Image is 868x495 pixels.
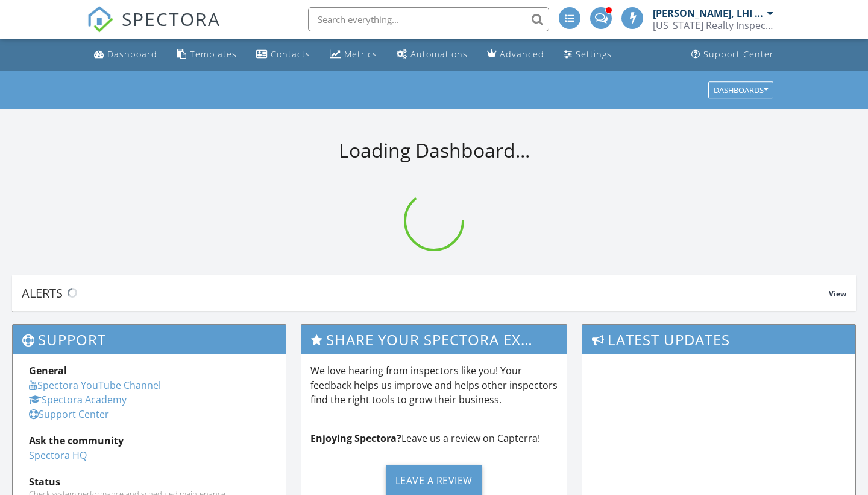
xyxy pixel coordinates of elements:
div: Status [29,474,269,489]
div: Dashboard [107,48,157,60]
div: Support Center [703,48,774,60]
div: Dashboards [714,86,768,94]
h3: Support [13,325,286,354]
a: Automations (Advanced) [392,43,473,66]
a: Spectora HQ [29,449,87,462]
a: Spectora YouTube Channel [29,378,161,392]
input: Search everything... [308,7,549,31]
a: Support Center [29,407,109,421]
div: Settings [576,48,612,60]
a: Support Center [687,43,779,66]
img: The Best Home Inspection Software - Spectora [87,6,113,33]
div: Advanced [500,48,544,60]
a: Spectora Academy [29,393,127,406]
a: Contacts [251,43,315,66]
div: Contacts [271,48,310,60]
div: Automations [410,48,468,60]
p: Leave us a review on Capterra! [310,431,558,445]
strong: Enjoying Spectora? [310,432,401,445]
h3: Latest Updates [582,325,855,354]
p: We love hearing from inspectors like you! Your feedback helps us improve and helps other inspecto... [310,363,558,407]
a: Metrics [325,43,382,66]
a: Advanced [482,43,549,66]
div: Ask the community [29,433,269,448]
h3: Share Your Spectora Experience [301,325,567,354]
div: Metrics [344,48,377,60]
div: Louisiana Realty Inspections, LLC [653,19,773,31]
a: Settings [559,43,617,66]
span: SPECTORA [122,6,221,31]
div: Alerts [22,285,829,301]
div: [PERSON_NAME], LHI 11246 [653,7,764,19]
button: Dashboards [708,81,773,98]
a: Templates [172,43,242,66]
a: Dashboard [89,43,162,66]
strong: General [29,364,67,377]
span: View [829,289,846,299]
a: SPECTORA [87,16,221,42]
div: Templates [190,48,237,60]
